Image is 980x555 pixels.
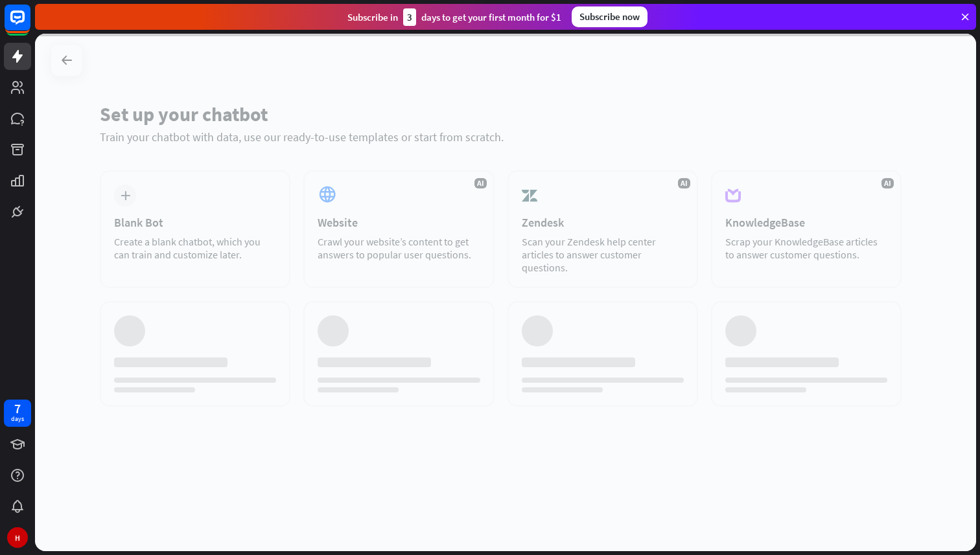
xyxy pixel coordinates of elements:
div: 3 [403,8,416,26]
div: days [11,414,24,424]
div: Subscribe in days to get your first month for $1 [347,8,561,26]
div: Subscribe now [572,6,647,27]
div: 7 [14,403,21,414]
div: H [7,527,28,548]
a: 7 days [4,400,31,427]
